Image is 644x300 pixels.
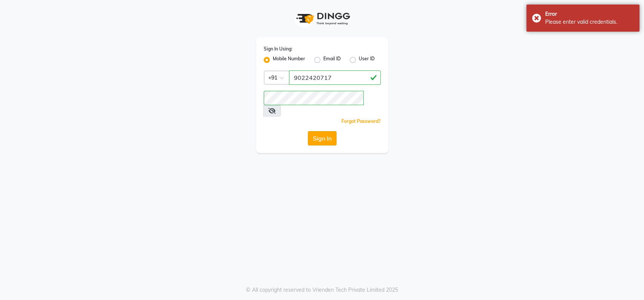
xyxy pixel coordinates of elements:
div: Please enter valid credentials. [545,18,634,26]
input: Username [264,91,364,105]
button: Sign In [308,131,337,145]
label: User ID [359,55,375,64]
div: Error [545,10,634,18]
a: Forgot Password? [341,118,381,124]
img: logo1.svg [292,8,352,30]
label: Email ID [323,55,341,64]
label: Sign In Using: [264,46,292,52]
input: Username [289,70,381,85]
label: Mobile Number [273,55,305,64]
